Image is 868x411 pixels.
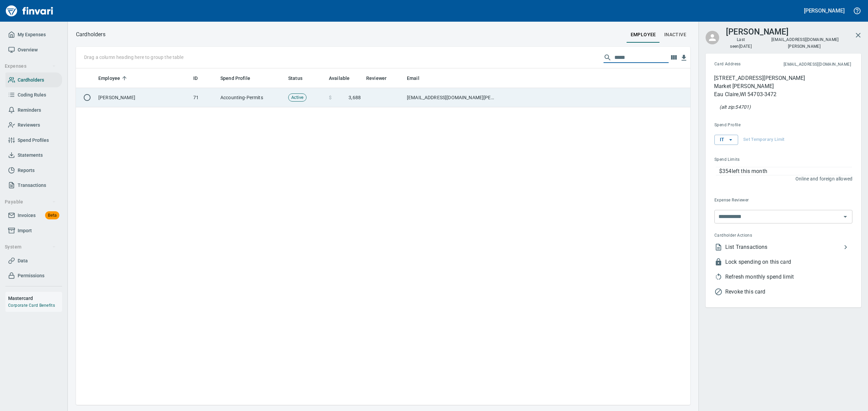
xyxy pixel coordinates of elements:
a: Data [5,253,62,268]
a: Reports [5,163,62,178]
span: Expense Reviewer [714,197,800,204]
span: This is the email address for cardholder receipts [762,61,851,68]
span: Email [407,74,419,82]
p: Eau Claire , WI 54703-3472 [714,90,805,99]
span: Reminders [18,106,41,114]
h5: [PERSON_NAME] [804,7,845,14]
span: Lock spending on this card [725,258,852,266]
span: Available [329,74,358,82]
span: Card Address [714,61,762,68]
img: Finvari [4,3,55,19]
a: Permissions [5,268,62,283]
button: Choose columns to display [669,52,679,63]
span: Status [288,74,311,82]
button: IT [714,135,738,145]
td: 71 [191,88,218,107]
button: Download Table [679,53,689,63]
span: Data [18,257,28,265]
td: [EMAIL_ADDRESS][DOMAIN_NAME][PERSON_NAME] [404,88,499,107]
span: Spend Profiles [18,136,49,145]
span: Beta [45,212,59,219]
a: Reviewers [5,117,62,133]
li: This will allow the the cardholder to use their full spend limit again [709,269,852,284]
a: Corporate Card Benefits [8,303,55,308]
span: Invoices [18,211,36,220]
p: At the pump (or any AVS check), this zip will also be accepted [719,104,751,110]
span: Active [289,94,306,101]
span: IT [720,135,733,144]
span: System [5,243,56,251]
span: Refresh monthly spend limit [725,273,852,281]
span: List Transactions [725,243,842,251]
span: Overview [18,46,38,54]
a: My Expenses [5,27,62,42]
span: Statements [18,151,43,159]
p: Cardholders [76,30,105,39]
a: InvoicesBeta [5,208,62,223]
span: Spend Profile [220,74,250,82]
span: 3,688 [349,94,361,101]
nav: breadcrumb [76,30,105,39]
button: [PERSON_NAME] [802,5,846,16]
span: [EMAIL_ADDRESS][DOMAIN_NAME][PERSON_NAME] [771,37,839,49]
span: Email [407,74,428,82]
span: Spend Profile [220,74,259,82]
span: Last seen [726,37,756,50]
span: Import [18,226,32,235]
a: Reminders [5,103,62,118]
span: Coding Rules [18,91,46,99]
button: Set Temporary Limit [742,135,786,145]
span: Spend Profile [714,122,796,129]
a: Coding Rules [5,87,62,103]
span: Transactions [18,181,46,190]
a: Import [5,223,62,238]
a: Cardholders [5,72,62,88]
span: Revoke this card [725,288,852,296]
td: Accounting-Permits [218,88,285,107]
span: Cardholders [18,76,44,84]
a: Transactions [5,178,62,193]
p: Online and foreign allowed [709,175,852,182]
td: [PERSON_NAME] [96,88,191,107]
span: Employee [98,74,120,82]
span: Status [288,74,302,82]
p: Market [PERSON_NAME] [714,82,805,90]
button: Open [841,212,850,221]
p: $354 left this month [719,167,852,175]
span: employee [631,30,656,39]
span: Set Temporary Limit [743,136,785,144]
h6: Mastercard [8,295,62,302]
button: Payable [2,196,59,208]
a: Overview [5,42,62,58]
a: Spend Profiles [5,133,62,148]
span: Employee [98,74,129,82]
span: Payable [5,198,56,206]
button: Expenses [2,60,59,72]
span: $ [329,94,332,101]
span: Reviewers [18,121,40,129]
button: System [2,241,59,253]
span: Expenses [5,62,56,70]
time: [DATE] [739,44,752,49]
span: ID [193,74,198,82]
span: My Expenses [18,30,46,39]
span: Reviewer [366,74,387,82]
span: ID [193,74,206,82]
span: Permissions [18,272,44,280]
span: Inactive [664,30,686,39]
span: Reports [18,166,35,175]
p: Drag a column heading here to group the table [84,54,183,61]
span: Spend Limits [714,156,795,163]
a: Statements [5,148,62,163]
span: Reviewer [366,74,395,82]
span: Cardholder Actions [714,232,802,239]
button: Close cardholder [850,27,866,43]
h3: [PERSON_NAME] [726,25,789,37]
p: [STREET_ADDRESS][PERSON_NAME] [714,74,805,82]
span: Available [329,74,350,82]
